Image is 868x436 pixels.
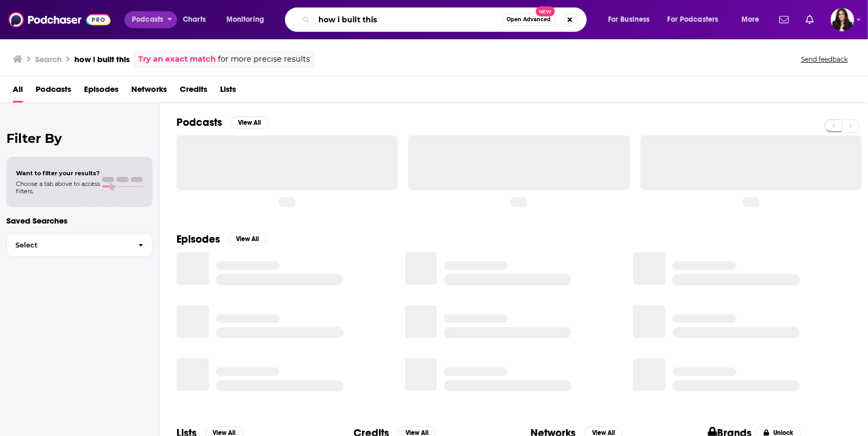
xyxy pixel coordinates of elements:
span: Open Advanced [507,17,551,22]
span: Podcasts [132,12,163,27]
img: User Profile [831,8,854,31]
button: open menu [734,11,773,28]
p: Saved Searches [6,216,153,226]
a: Networks [131,81,167,102]
button: open menu [601,11,663,28]
span: Charts [183,12,206,27]
span: For Business [608,12,650,27]
a: EpisodesView All [176,233,267,246]
a: Charts [176,11,212,28]
span: Choose a tab above to access filters. [16,180,100,195]
div: Search podcasts, credits, & more... [295,7,597,32]
button: Show profile menu [831,8,854,31]
h2: Podcasts [176,116,222,129]
input: Search podcasts, credits, & more... [314,11,502,28]
a: Podcasts [36,81,71,102]
button: View All [229,233,267,245]
a: All [13,81,23,102]
a: Episodes [84,81,119,102]
button: Select [6,233,153,257]
span: More [741,12,760,27]
button: open menu [219,11,278,28]
a: PodcastsView All [176,116,269,129]
span: for more precise results [218,53,310,65]
span: Logged in as RebeccaShapiro [831,8,854,31]
h3: Search [35,54,62,64]
span: Select [7,242,130,249]
span: Want to filter your results? [16,169,100,177]
h2: Filter By [6,131,153,146]
span: Monitoring [226,12,264,27]
button: open menu [124,11,177,28]
span: New [536,6,555,16]
h2: Episodes [176,233,220,246]
button: open menu [661,11,734,28]
img: Podchaser - Follow, Share and Rate Podcasts [9,10,111,30]
a: Lists [220,81,236,102]
a: Try an exact match [138,53,216,65]
button: Open AdvancedNew [502,13,555,26]
a: Credits [180,81,207,102]
a: Show notifications dropdown [802,11,818,29]
h3: how i built this [74,54,130,64]
button: View All [231,116,269,129]
span: For Podcasters [668,12,719,27]
a: Show notifications dropdown [775,11,793,29]
button: Send feedback [798,55,851,64]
